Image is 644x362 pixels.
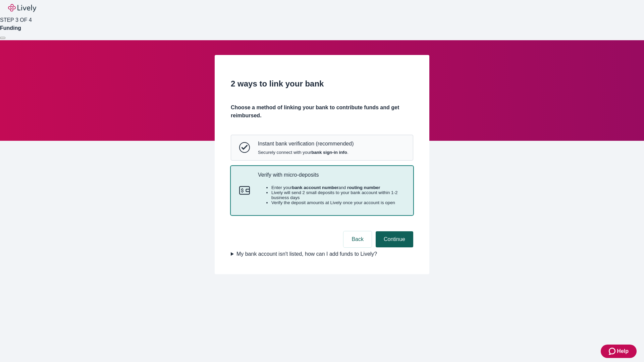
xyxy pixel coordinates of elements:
button: Micro-depositsVerify with micro-depositsEnter yourbank account numberand routing numberLively wil... [231,166,413,215]
svg: Instant bank verification [239,142,250,153]
svg: Zendesk support icon [609,347,617,355]
button: Continue [376,231,413,247]
h4: Choose a method of linking your bank to contribute funds and get reimbursed. [231,104,413,120]
strong: bank sign-in info [311,150,347,155]
li: Lively will send 2 small deposits to your bank account within 1-2 business days [271,190,405,200]
img: Lively [8,4,36,12]
button: Instant bank verificationInstant bank verification (recommended)Securely connect with yourbank si... [231,135,413,160]
h2: 2 ways to link your bank [231,78,413,90]
strong: bank account number [292,185,339,190]
li: Enter your and [271,185,405,190]
li: Verify the deposit amounts at Lively once your account is open [271,200,405,205]
button: Zendesk support iconHelp [601,345,637,358]
strong: routing number [347,185,380,190]
button: Back [343,231,372,247]
p: Verify with micro-deposits [258,172,405,178]
p: Instant bank verification (recommended) [258,140,354,147]
span: Securely connect with your . [258,150,354,155]
svg: Micro-deposits [239,185,250,196]
summary: My bank account isn't listed, how can I add funds to Lively? [231,250,413,258]
span: Help [617,347,629,355]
